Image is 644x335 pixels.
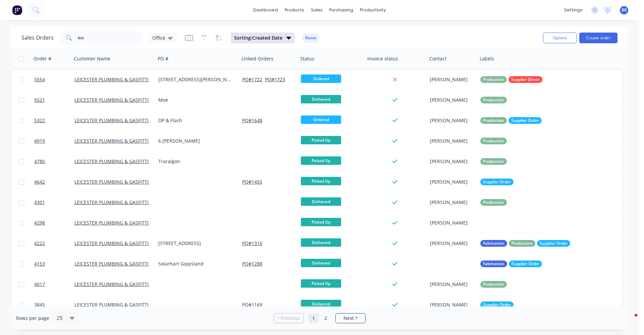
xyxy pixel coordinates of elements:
button: Production [480,158,507,165]
span: Production [483,76,504,83]
a: 3845 [34,295,74,315]
span: Delivered [301,197,341,206]
span: Supplier Order [511,117,539,124]
span: 4017 [34,281,45,288]
span: Production [483,138,504,144]
button: Create order [579,33,618,43]
button: Options [543,33,577,43]
a: 5521 [34,90,74,110]
span: BR [622,7,627,13]
a: 4222 [34,233,74,253]
span: Production [483,97,504,103]
iframe: Intercom live chat [621,312,637,328]
button: PO#1316 [242,240,262,247]
span: Picked Up [301,156,341,165]
div: Customer Name [74,55,110,62]
div: Order # [34,55,51,62]
div: PO # [158,55,168,62]
div: [PERSON_NAME] [430,281,473,288]
div: Contact [429,55,446,62]
div: [PERSON_NAME] [430,179,473,185]
span: 4919 [34,138,45,144]
span: Delivered [301,238,341,247]
div: Moe [158,97,233,103]
span: Office [152,34,165,41]
div: [STREET_ADDRESS] [158,240,233,247]
div: [PERSON_NAME] [430,158,473,165]
a: LEICESTER PLUMBING & GASFITTING [74,97,156,103]
a: Page 2 [321,313,331,323]
button: FabricationProductionSupplier Order [480,240,570,247]
span: Delivered [301,300,341,308]
button: PO#1648 [242,117,262,124]
a: 5554 [34,69,74,90]
button: PO#1288 [242,260,262,267]
span: Production [483,199,504,206]
span: Picked Up [301,136,341,144]
ul: Pagination [271,313,368,323]
span: Delivered [301,95,341,103]
span: Picked Up [301,218,341,226]
span: 3845 [34,301,45,308]
button: Production [480,199,507,206]
span: 5554 [34,76,45,83]
div: [STREET_ADDRESS][PERSON_NAME] [158,76,233,83]
span: Production [483,158,504,165]
a: 4642 [34,172,74,192]
button: ProductionSupplier Direct [480,76,542,83]
span: 5521 [34,97,45,103]
span: Next [343,315,354,322]
a: 5322 [34,110,74,131]
span: Supplier Order [512,260,539,267]
a: LEICESTER PLUMBING & GASFITTING [74,179,156,185]
a: 4301 [34,192,74,212]
div: Invoice status [367,55,398,62]
div: purchasing [326,5,357,15]
button: ProductionSupplier Order [480,117,542,124]
a: LEICESTER PLUMBING & GASFITTING [74,240,156,246]
a: Next page [336,315,365,322]
a: LEICESTER PLUMBING & GASFITTING [74,301,156,308]
h1: Sales Orders [21,35,54,41]
a: LEICESTER PLUMBING & GASFITTING [74,281,156,287]
a: 4780 [34,151,74,172]
span: Picked Up [301,177,341,185]
div: sales [308,5,326,15]
div: 6 [PERSON_NAME] [158,138,233,144]
button: PO#1169 [242,301,262,308]
span: Production [483,117,504,124]
span: Rows per page [16,315,49,322]
span: Picked Up [301,279,341,288]
div: products [281,5,308,15]
div: [PERSON_NAME] [430,117,473,124]
button: Sorting:Created Date [231,33,294,43]
span: Supplier Order [483,179,511,185]
a: LEICESTER PLUMBING & GASFITTING [74,117,156,124]
span: 4153 [34,260,45,267]
div: productivity [357,5,389,15]
button: PO#1722 [242,76,262,83]
div: Traralgon [158,158,233,165]
div: [PERSON_NAME] [430,97,473,103]
a: 4153 [34,254,74,274]
a: LEICESTER PLUMBING & GASFITTING [74,260,156,267]
a: Previous page [274,315,304,322]
span: 4301 [34,199,45,206]
span: 5322 [34,117,45,124]
div: [PERSON_NAME] [430,138,473,144]
div: settings [561,5,586,15]
img: Factory [12,5,22,15]
button: Reset [303,33,319,43]
span: Production [512,240,533,247]
button: Supplier Order [480,301,514,308]
span: 4780 [34,158,45,165]
div: Labels [480,55,494,62]
input: Search... [78,31,143,45]
span: Previous [281,315,300,322]
span: 4298 [34,220,45,226]
a: dashboard [250,5,281,15]
button: FabricationSupplier Order [480,260,542,267]
span: Supplier Order [483,301,511,308]
button: Supplier Order [480,179,514,185]
span: Ordered [301,75,341,83]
